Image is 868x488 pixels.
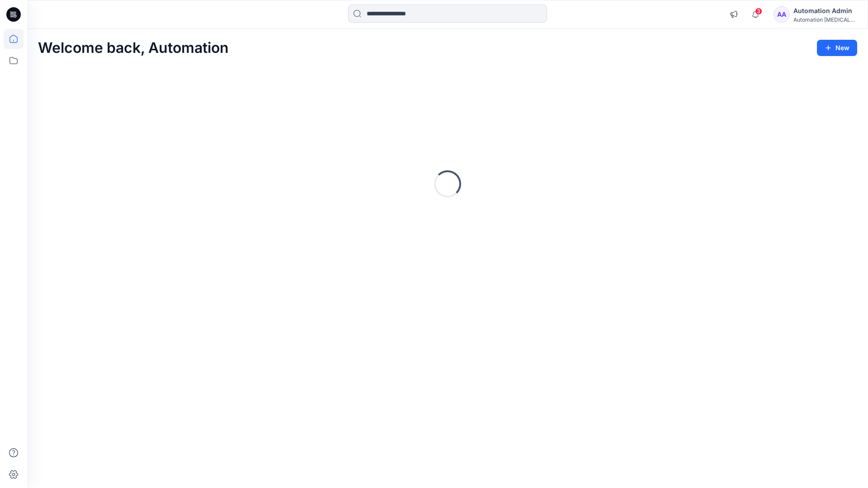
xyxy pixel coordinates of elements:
[774,6,790,23] div: AA
[817,40,857,56] button: New
[793,16,857,23] div: Automation [MEDICAL_DATA]...
[38,40,229,56] h2: Welcome back, Automation
[755,8,762,15] span: 3
[793,5,857,16] div: Automation Admin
